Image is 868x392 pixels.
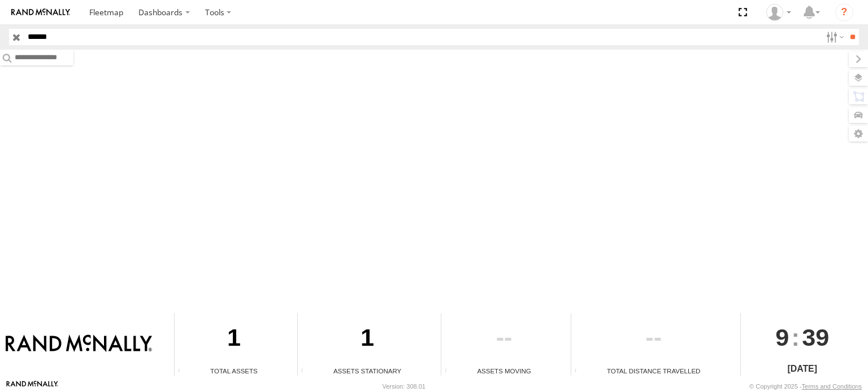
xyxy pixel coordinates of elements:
label: Search Filter Options [822,29,846,45]
div: Total number of assets current stationary. [298,367,315,376]
div: 1 [298,313,437,366]
div: : [741,313,864,362]
div: Version: 308.01 [383,383,426,390]
label: Map Settings [849,126,868,142]
div: Jose Goitia [762,4,795,21]
img: Rand McNally [6,334,152,354]
div: Total Assets [175,366,293,376]
a: Visit our Website [6,381,58,392]
div: Total number of Enabled Assets [175,367,192,376]
a: Terms and Conditions [802,383,862,390]
div: Total number of assets current in transit. [441,367,458,376]
div: Total Distance Travelled [571,366,736,376]
i: ? [835,3,853,21]
span: 39 [802,313,829,362]
div: 1 [175,313,293,366]
span: 9 [775,313,789,362]
div: Assets Stationary [298,366,437,376]
div: [DATE] [741,362,864,376]
div: Assets Moving [441,366,566,376]
div: © Copyright 2025 - [749,383,862,390]
img: rand-logo.svg [11,8,70,16]
div: Total distance travelled by all assets within specified date range and applied filters [571,367,588,376]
